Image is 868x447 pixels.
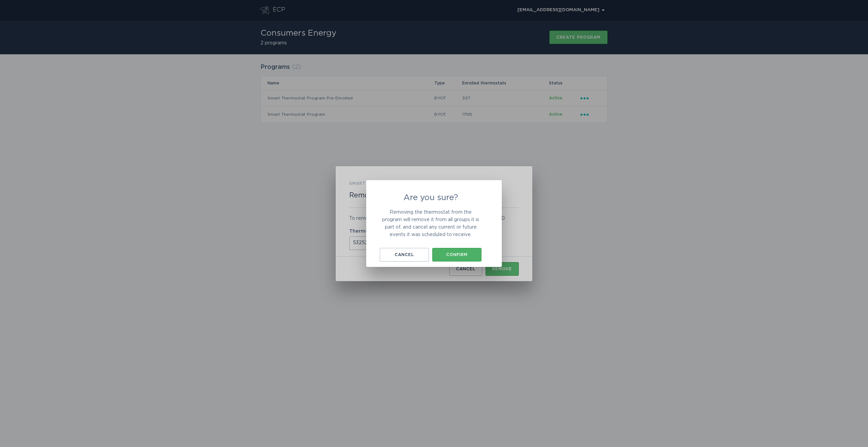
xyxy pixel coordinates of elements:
[380,194,481,202] h2: Are you sure?
[432,248,481,261] button: Confirm
[366,180,502,267] div: Are you sure?
[383,253,426,257] div: Cancel
[380,248,429,261] button: Cancel
[380,209,481,238] p: Removing the thermostat from the program will remove it from all groups it is part of, and cancel...
[436,253,478,257] div: Confirm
